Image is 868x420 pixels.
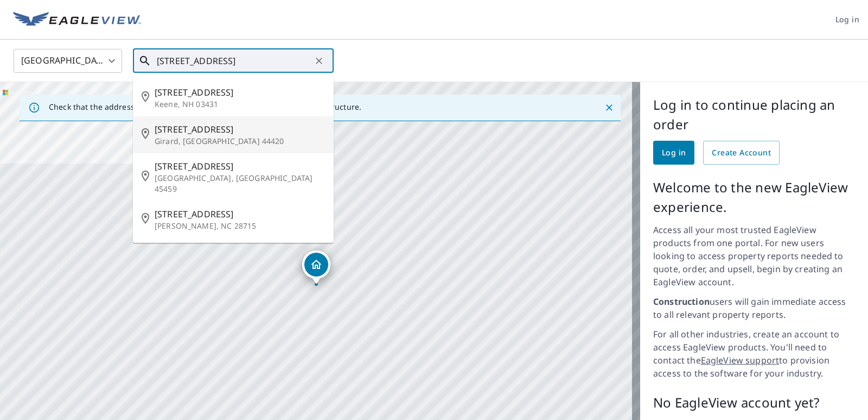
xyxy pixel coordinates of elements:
p: Keene, NH 03431 [155,99,325,110]
a: EagleView support [701,354,780,366]
span: [STREET_ADDRESS] [155,123,325,136]
p: For all other industries, create an account to access EagleView products. You'll need to contact ... [653,328,855,380]
p: [PERSON_NAME], NC 28715 [155,221,325,231]
p: Girard, [GEOGRAPHIC_DATA] 44420 [155,136,325,147]
a: Create Account [703,141,780,165]
span: Log in [662,146,686,160]
input: Search by address or latitude-longitude [157,46,311,76]
div: [GEOGRAPHIC_DATA] [14,46,122,76]
p: [GEOGRAPHIC_DATA], [GEOGRAPHIC_DATA] 45459 [155,173,325,195]
p: No EagleView account yet? [653,393,855,412]
span: [STREET_ADDRESS] [155,86,325,99]
p: Access all your most trusted EagleView products from one portal. For new users looking to access ... [653,223,855,289]
strong: Construction [653,296,710,308]
span: [STREET_ADDRESS] [155,160,325,173]
p: Log in to continue placing an order [653,95,855,134]
span: Log in [835,13,859,27]
p: Check that the address is accurate, then drag the marker over the correct structure. [49,102,361,112]
p: users will gain immediate access to all relevant property reports. [653,295,855,321]
span: [STREET_ADDRESS] [155,208,325,221]
a: Log in [653,141,694,165]
span: Create Account [712,146,771,160]
img: EV Logo [13,12,141,28]
button: Close [602,101,616,115]
p: Welcome to the new EagleView experience. [653,178,855,217]
div: Dropped pin, building 1, Residential property, 62 Maple Ave Johnston, RI 02919 [302,250,330,284]
button: Clear [311,53,327,68]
